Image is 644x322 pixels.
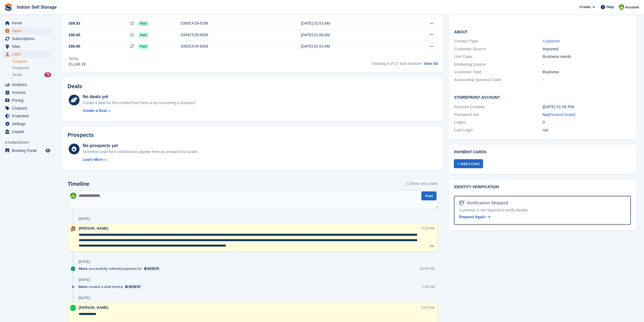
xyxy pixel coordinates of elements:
[543,69,631,75] div: Business
[78,284,144,289] div: created a draft invoice
[12,59,51,64] a: Contacts
[83,108,107,114] div: Create a Deal
[5,140,54,145] span: Storefront
[454,159,483,168] a: + Add a Card
[83,149,199,155] div: Storefront lead form submissions appear here as prospects to action.
[69,44,80,49] span: £66.60
[3,81,51,88] a: menu
[78,266,163,271] div: successfully collected payment for
[78,217,90,221] div: [DATE]
[3,120,51,128] a: menu
[454,104,543,110] div: Account Created
[543,61,631,68] div: -
[70,305,76,311] img: Helen Nicholls
[83,142,199,149] div: No prospects yet
[138,44,148,49] span: Paid
[147,266,159,271] div: 663676
[454,77,543,83] div: Accounting Nominal Code
[3,43,51,50] a: menu
[301,21,399,26] div: [DATE] 01:01 AM
[79,306,108,310] span: [PERSON_NAME]
[12,81,44,88] span: Analytics
[543,77,631,83] div: -
[12,43,44,50] span: Sites
[69,61,85,67] div: £1,142.19
[3,19,51,27] a: menu
[12,120,44,128] span: Settings
[79,226,108,230] span: [PERSON_NAME]
[606,4,614,10] span: Help
[44,72,51,77] div: 75
[12,112,44,120] span: Protection
[619,4,624,10] img: Helen Wilson
[3,104,51,112] a: menu
[459,215,486,219] span: Request Again
[625,5,639,10] span: Account
[454,61,543,68] div: Marketing Source
[454,38,543,44] div: Contact Type
[406,181,438,187] label: Show only notes
[549,112,574,117] a: Resend Invite
[12,97,44,104] span: Pricing
[69,32,80,38] span: £66.60
[459,207,626,213] div: Customer is not required to verify identity.
[78,266,87,271] span: Stora
[454,119,543,125] div: Logins
[454,127,543,133] div: Last Login
[421,226,434,231] div: 3:32 PM
[301,44,399,49] div: [DATE] 01:01 AM
[580,4,590,10] span: Create
[543,127,631,133] div: n/a
[371,61,421,66] span: Showing 5 of 17 total invoices
[69,21,80,26] span: £69.93
[181,44,278,49] div: 0393CF29-5058
[3,51,51,58] a: menu
[3,128,51,135] a: menu
[181,21,278,26] div: 0393CF29-6199
[12,35,44,42] span: Subscriptions
[83,100,196,106] div: Create a deal for this contact from here or by converting a prospect.
[543,112,631,118] div: No
[454,150,631,154] h2: Payment cards
[454,94,631,100] h2: Storefront Account
[12,128,44,135] span: Capital
[459,214,490,220] a: Request Again
[424,61,438,66] a: View All
[12,51,44,58] span: CRM
[143,266,161,271] a: 663676
[128,284,140,289] div: 663676
[70,226,76,232] img: Joanne Smith
[12,147,44,154] span: Booking Portal
[543,39,560,43] a: Customer
[465,200,508,206] div: Verification Skipped
[15,3,59,12] a: Indoor Self Storage
[78,284,87,289] span: Stora
[12,19,44,27] span: Home
[138,32,148,38] span: Paid
[454,112,543,118] div: Password Set
[420,266,435,271] div: 10:09 PM
[454,69,543,75] div: Customer Type
[3,27,51,35] a: menu
[181,32,278,38] div: 0393CF29-5636
[543,46,631,52] div: Imported
[83,157,199,162] a: Learn More
[454,29,631,34] h2: About
[124,284,142,289] a: 663676
[83,108,196,114] a: Create a Deal
[12,27,44,35] span: Tasks
[83,157,103,162] div: Learn More
[68,132,94,138] h2: Prospects
[543,104,631,110] div: [DATE] 01:09 PM
[422,284,435,289] div: 1:00 AM
[3,112,51,120] a: menu
[3,89,51,96] a: menu
[3,147,51,154] a: menu
[70,193,76,199] img: Helen Wilson
[459,200,464,206] img: Identity Verification Ready
[12,89,44,96] span: Invoices
[69,57,85,61] div: Total
[301,32,399,38] div: [DATE] 01:09 AM
[454,54,543,60] div: Use Case
[78,296,90,300] div: [DATE]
